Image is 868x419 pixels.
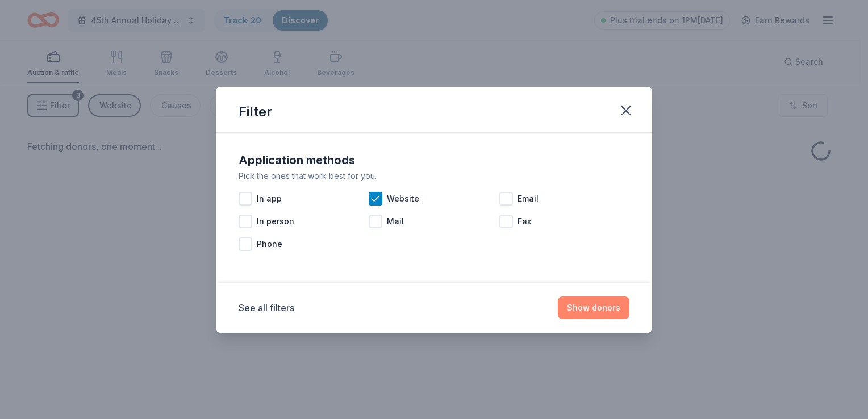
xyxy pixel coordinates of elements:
button: See all filters [239,301,294,315]
span: Website [387,192,419,206]
span: Mail [387,215,404,228]
button: Show donors [558,296,629,319]
div: Pick the ones that work best for you. [239,169,629,183]
div: Application methods [239,151,629,169]
span: Email [518,192,539,206]
span: Phone [257,237,282,251]
div: Filter [239,103,272,121]
span: Fax [518,215,531,228]
span: In person [257,215,294,228]
span: In app [257,192,282,206]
